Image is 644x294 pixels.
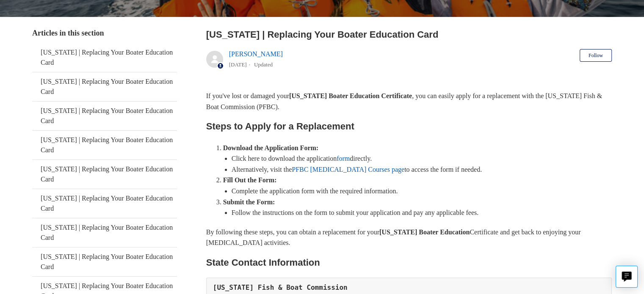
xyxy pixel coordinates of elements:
h2: State Contact Information [206,255,612,270]
a: [US_STATE] | Replacing Your Boater Education Card [32,131,177,159]
strong: Fill Out the Form: [223,176,277,184]
strong: [US_STATE] Boater Education [379,228,470,236]
strong: [US_STATE] Fish & Boat Commission [213,283,348,291]
time: 05/22/2024, 12:06 [229,61,247,68]
a: [US_STATE] | Replacing Your Boater Education Card [32,189,177,218]
p: By following these steps, you can obtain a replacement for your Certificate and get back to enjoy... [206,227,612,248]
strong: Submit the Form: [223,198,275,206]
a: [PERSON_NAME] [229,50,283,58]
h2: Pennsylvania | Replacing Your Boater Education Card [206,27,612,41]
p: If you've lost or damaged your , you can easily apply for a replacement with the [US_STATE] Fish ... [206,91,612,112]
a: [US_STATE] | Replacing Your Boater Education Card [32,247,177,276]
li: Click here to download the application directly. [232,153,612,164]
a: [US_STATE] | Replacing Your Boater Education Card [32,43,177,72]
li: Alternatively, visit the to access the form if needed. [232,164,612,175]
a: [US_STATE] | Replacing Your Boater Education Card [32,160,177,189]
li: Updated [254,61,273,68]
li: Complete the application form with the required information. [232,186,612,197]
a: [US_STATE] | Replacing Your Boater Education Card [32,72,177,101]
button: Live chat [616,266,638,288]
a: [US_STATE] | Replacing Your Boater Education Card [32,102,177,130]
span: Articles in this section [32,29,104,37]
strong: Download the Application Form: [223,144,318,151]
a: form [337,155,350,162]
button: Follow Article [580,49,612,62]
a: PFBC [MEDICAL_DATA] Courses page [292,166,404,173]
li: Follow the instructions on the form to submit your application and pay any applicable fees. [232,207,612,218]
a: [US_STATE] | Replacing Your Boater Education Card [32,218,177,247]
h2: Steps to Apply for a Replacement [206,119,612,134]
strong: [US_STATE] Boater Education Certificate [289,92,412,99]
